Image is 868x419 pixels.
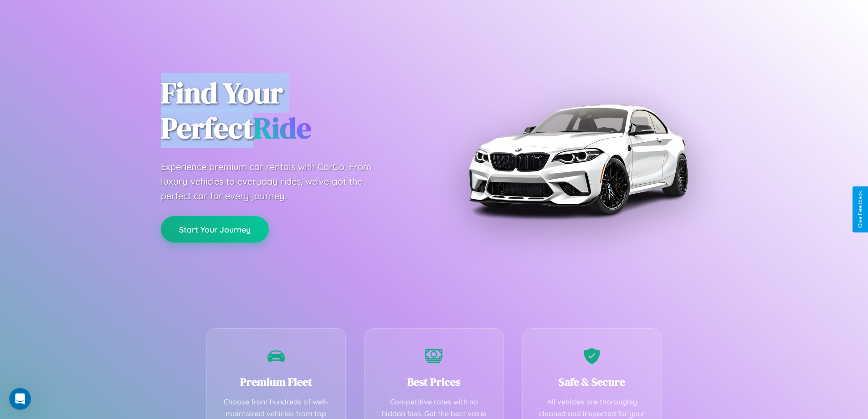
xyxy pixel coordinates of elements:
h3: Safe & Secure [536,374,648,389]
div: Give Feedback [857,191,863,228]
iframe: Intercom live chat [9,388,31,410]
span: Ride [253,108,311,148]
button: Start Your Journey [161,216,269,243]
h1: Find Your Perfect [161,76,421,146]
h3: Premium Fleet [221,374,332,389]
h3: Best Prices [378,374,490,389]
p: Experience premium car rentals with CarGo. From luxury vehicles to everyday rides, we've got the ... [161,160,389,203]
img: Premium BMW car rental vehicle [464,46,692,274]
